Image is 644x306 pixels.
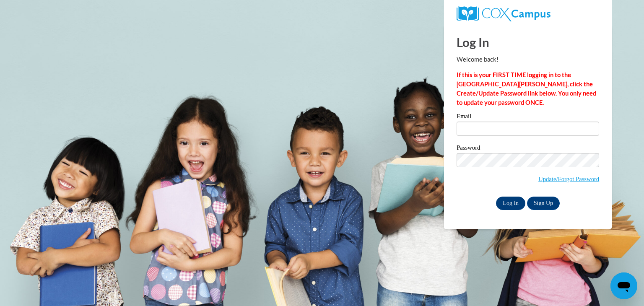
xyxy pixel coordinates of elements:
[527,197,560,210] a: Sign Up
[457,145,599,153] label: Password
[457,71,596,106] strong: If this is your FIRST TIME logging in to the [GEOGRAPHIC_DATA][PERSON_NAME], click the Create/Upd...
[538,176,599,182] a: Update/Forgot Password
[457,6,599,21] a: COX Campus
[457,6,551,21] img: COX Campus
[457,55,599,64] p: Welcome back!
[610,272,637,299] iframe: Button to launch messaging window
[496,197,525,210] input: Log In
[457,113,599,122] label: Email
[457,34,599,51] h1: Log In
